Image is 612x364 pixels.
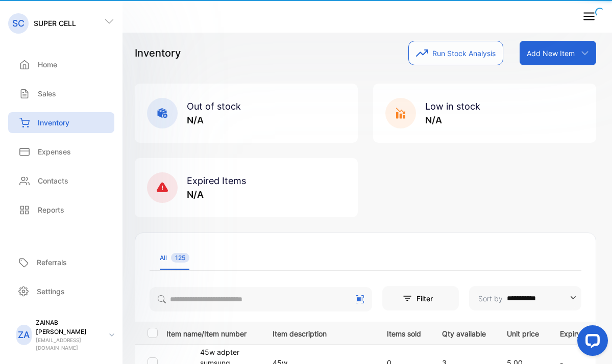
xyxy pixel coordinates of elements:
[37,286,65,297] p: Settings
[527,48,575,59] p: Add New Item
[425,113,480,127] p: N/A
[187,188,246,201] p: N/A
[187,175,246,186] span: Expired Items
[38,88,56,99] p: Sales
[425,101,480,112] span: Low in stock
[560,326,599,339] p: Expiry Date
[12,17,25,30] p: SC
[135,45,181,61] p: Inventory
[171,253,189,263] span: 125
[38,59,57,70] p: Home
[38,117,69,128] p: Inventory
[387,326,421,339] p: Items sold
[37,257,67,268] p: Referrals
[187,101,241,112] span: Out of stock
[34,18,76,29] p: SUPER CELL
[442,326,486,339] p: Qty available
[38,146,71,157] p: Expenses
[38,175,68,186] p: Contacts
[36,336,101,352] p: [EMAIL_ADDRESS][DOMAIN_NAME]
[569,321,612,364] iframe: LiveChat chat widget
[18,328,30,342] p: ZA
[273,326,366,339] p: Item description
[187,113,241,127] p: N/A
[160,253,189,263] div: All
[478,293,503,304] p: Sort by
[36,318,101,336] p: ZAINAB [PERSON_NAME]
[469,286,581,310] button: Sort by
[38,204,64,215] p: Reports
[408,41,503,65] button: Run Stock Analysis
[166,326,260,339] p: Item name/Item number
[507,326,539,339] p: Unit price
